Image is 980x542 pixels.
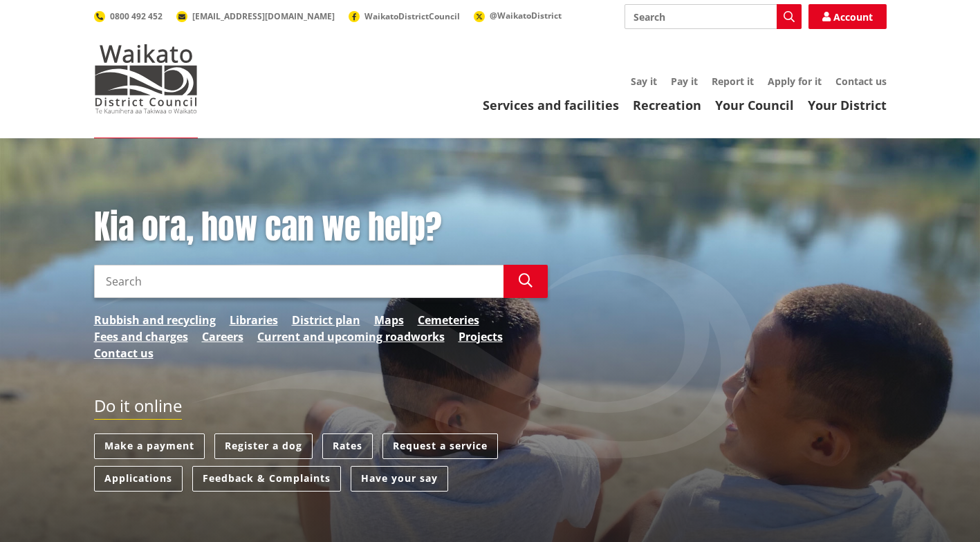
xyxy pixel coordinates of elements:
[483,97,619,113] a: Services and facilities
[202,328,243,345] a: Careers
[94,207,548,247] h1: Kia ora, how can we help?
[715,97,794,113] a: Your Council
[671,75,698,88] a: Pay it
[94,265,503,298] input: Search input
[633,97,701,113] a: Recreation
[94,44,198,113] img: Waikato District Council - Te Kaunihera aa Takiwaa o Waikato
[257,328,445,345] a: Current and upcoming roadworks
[382,433,498,459] a: Request a service
[94,328,188,345] a: Fees and charges
[94,433,205,459] a: Make a payment
[808,97,887,113] a: Your District
[94,466,183,492] a: Applications
[94,396,182,420] h2: Do it online
[322,433,373,459] a: Rates
[835,75,887,88] a: Contact us
[94,345,154,362] a: Contact us
[808,4,887,29] a: Account
[490,10,562,21] span: @WaikatoDistrict
[176,10,335,22] a: [EMAIL_ADDRESS][DOMAIN_NAME]
[474,10,562,21] a: @WaikatoDistrict
[364,10,460,22] span: WaikatoDistrictCouncil
[351,466,448,492] a: Have your say
[349,10,460,22] a: WaikatoDistrictCouncil
[94,312,216,328] a: Rubbish and recycling
[418,312,479,328] a: Cemeteries
[214,433,313,459] a: Register a dog
[94,10,163,22] a: 0800 492 452
[459,328,503,345] a: Projects
[110,10,163,22] span: 0800 492 452
[192,466,341,492] a: Feedback & Complaints
[625,4,802,29] input: Search input
[374,312,404,328] a: Maps
[292,312,360,328] a: District plan
[712,75,754,88] a: Report it
[768,75,822,88] a: Apply for it
[631,75,657,88] a: Say it
[230,312,278,328] a: Libraries
[192,10,335,22] span: [EMAIL_ADDRESS][DOMAIN_NAME]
